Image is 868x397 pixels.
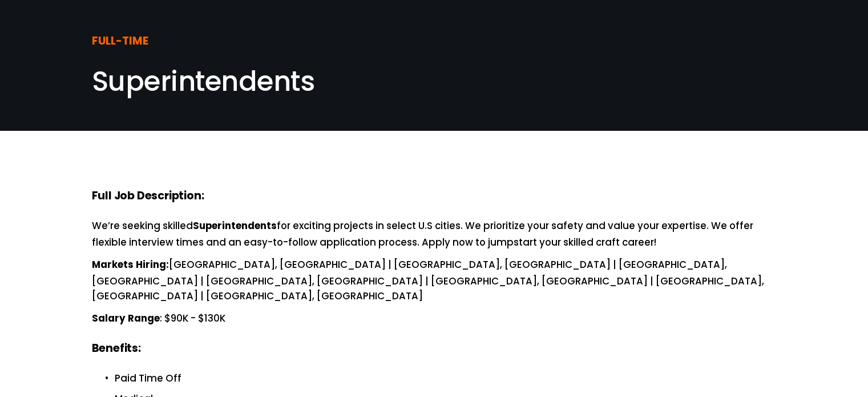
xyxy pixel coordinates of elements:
[92,187,204,206] strong: Full Job Description:
[92,311,777,327] p: : $90K - $130K
[92,311,160,327] strong: Salary Range
[92,340,141,359] strong: Benefits:
[92,218,777,250] p: We’re seeking skilled for exciting projects in select U.S cities. We prioritize your safety and v...
[193,218,277,235] strong: Superintendents
[92,257,169,274] strong: Markets Hiring:
[92,62,315,101] span: Superintendents
[92,257,777,304] p: [GEOGRAPHIC_DATA], [GEOGRAPHIC_DATA] | [GEOGRAPHIC_DATA], [GEOGRAPHIC_DATA] | [GEOGRAPHIC_DATA], ...
[115,371,777,386] p: Paid Time Off
[92,33,148,51] strong: FULL-TIME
